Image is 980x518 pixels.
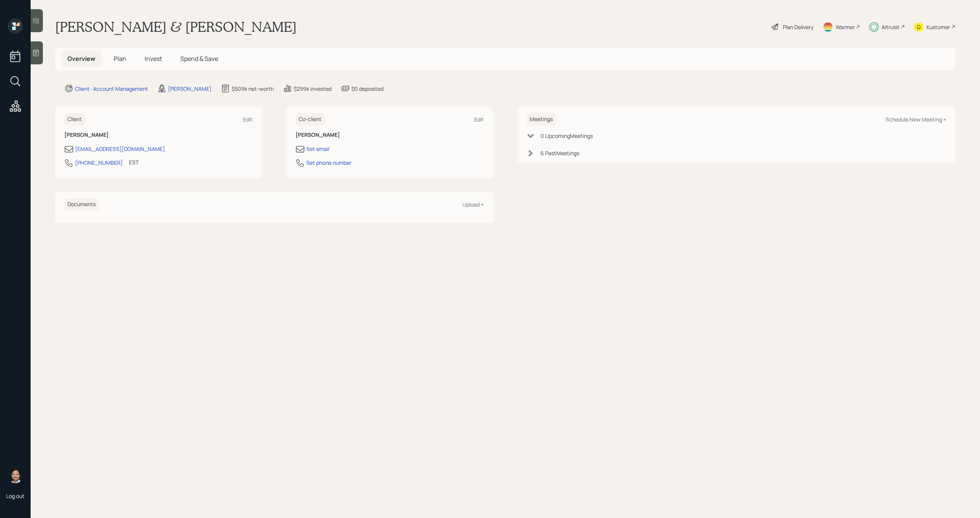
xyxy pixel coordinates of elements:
div: $0 deposited [351,85,384,93]
h6: Meetings [527,113,556,126]
h1: [PERSON_NAME] & [PERSON_NAME] [55,18,297,35]
h6: [PERSON_NAME] [64,132,253,138]
div: Edit [243,116,253,123]
div: Set phone number [306,159,351,167]
div: Altruist [882,23,900,31]
h6: Client [64,113,85,126]
h6: Documents [64,198,99,211]
div: $299k invested [294,85,332,93]
span: Plan [114,54,126,63]
h6: Co-client [296,113,325,126]
span: Overview [67,54,95,63]
div: Upload + [462,201,484,208]
h6: [PERSON_NAME] [296,132,484,138]
div: Kustomer [926,23,950,31]
div: Plan Delivery [783,23,813,31]
div: Warmer [836,23,855,31]
div: EST [129,158,139,166]
div: [EMAIL_ADDRESS][DOMAIN_NAME] [75,145,165,153]
div: $509k net-worth [232,85,274,93]
div: Edit [474,116,484,123]
div: Set email [306,145,329,153]
span: Invest [145,54,162,63]
span: Spend & Save [180,54,218,63]
div: [PERSON_NAME] [168,85,212,93]
img: michael-russo-headshot.png [8,468,23,483]
div: Client · Account Management [75,85,148,93]
div: [PHONE_NUMBER] [75,159,123,167]
div: 6 Past Meeting s [541,149,579,157]
div: 0 Upcoming Meeting s [541,132,593,140]
div: Schedule New Meeting + [885,116,946,123]
div: Log out [6,492,24,500]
